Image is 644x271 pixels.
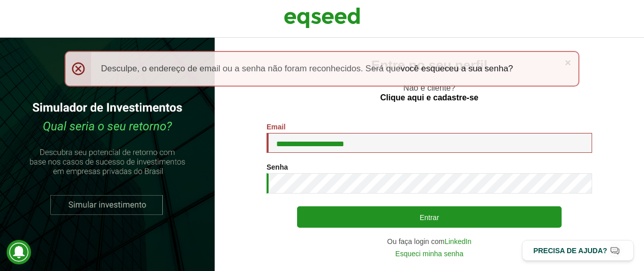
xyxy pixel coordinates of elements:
div: Desculpe, o endereço de email ou a senha não foram reconhecidos. Será que [65,51,580,87]
a: Esqueci minha senha [395,250,463,257]
a: você esqueceu a sua senha? [400,64,513,73]
a: Clique aqui e cadastre-se [380,94,479,102]
a: LinkedIn [445,238,472,245]
button: Entrar [297,206,562,228]
img: EqSeed Logo [284,5,360,31]
a: × [565,57,571,68]
div: Ou faça login com [267,238,592,245]
label: Senha [267,164,288,171]
label: Email [267,123,285,130]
